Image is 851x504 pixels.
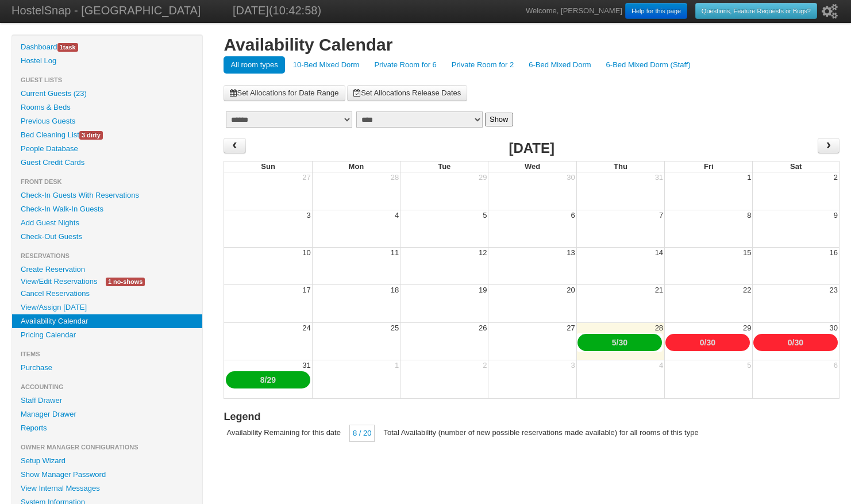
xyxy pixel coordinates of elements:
[12,142,202,156] a: People Database
[12,314,202,328] a: Availability Calendar
[224,56,284,74] a: All room types
[12,482,202,495] a: View Internal Messages
[394,210,400,221] div: 4
[829,323,839,333] div: 30
[267,375,276,384] a: 29
[12,421,202,435] a: Reports
[60,44,63,51] span: 1
[482,210,488,221] div: 5
[12,275,106,287] a: View/Edit Reservations
[12,40,202,54] a: Dashboard1task
[654,285,664,295] div: 21
[301,172,311,183] div: 27
[301,248,311,258] div: 10
[658,360,664,371] div: 4
[390,285,400,295] div: 18
[12,175,202,188] li: Front Desk
[400,161,488,172] th: Tue
[746,210,752,221] div: 8
[742,248,752,258] div: 15
[12,249,202,263] li: Reservations
[478,285,488,295] div: 19
[478,172,488,183] div: 29
[565,285,576,295] div: 20
[306,210,312,221] div: 3
[570,210,576,221] div: 6
[788,338,792,347] a: 0
[746,172,752,183] div: 1
[654,172,664,183] div: 31
[12,73,202,87] li: Guest Lists
[12,216,202,230] a: Add Guest Nights
[753,334,838,351] div: /
[612,338,617,347] a: 5
[12,263,202,276] a: Create Reservation
[224,161,311,172] th: Sun
[106,278,145,286] span: 1 no-shows
[478,323,488,333] div: 26
[485,113,513,126] button: Show
[12,156,202,170] a: Guest Credit Cards
[752,161,840,172] th: Sat
[12,394,202,407] a: Staff Drawer
[664,161,752,172] th: Fri
[742,323,752,333] div: 29
[12,87,202,101] a: Current Guests (23)
[509,138,555,159] h2: [DATE]
[12,380,202,394] li: Accounting
[367,56,443,74] a: Private Room for 6
[829,285,839,295] div: 23
[390,172,400,183] div: 28
[833,360,839,371] div: 6
[394,360,400,371] div: 1
[347,85,467,101] a: Set Allocations Release Dates
[380,425,701,441] div: Total Availability (number of new possible reservations made available) for all rooms of this type
[390,248,400,258] div: 11
[12,407,202,421] a: Manager Drawer
[12,202,202,216] a: Check-In Walk-In Guests
[576,161,664,172] th: Thu
[822,4,838,19] i: Setup Wizard
[224,85,345,101] a: Set Allocations for Date Range
[269,4,321,17] span: (10:42:58)
[349,425,375,442] div: 8 / 20
[654,248,664,258] div: 14
[12,454,202,468] a: Setup Wizard
[695,3,817,19] a: Questions, Feature Requests or Bugs?
[654,323,664,333] div: 28
[260,375,265,384] a: 8
[12,328,202,342] a: Pricing Calendar
[12,230,202,244] a: Check-Out Guests
[79,131,103,140] span: 3 dirty
[97,275,153,287] a: 1 no-shows
[565,172,576,183] div: 30
[577,334,662,351] div: /
[12,114,202,128] a: Previous Guests
[707,338,716,347] a: 30
[224,34,840,55] h1: Availability Calendar
[482,360,488,371] div: 2
[599,56,698,74] a: 6-Bed Mixed Dorm (Staff)
[12,361,202,375] a: Purchase
[12,347,202,361] li: Items
[12,128,202,142] a: Bed Cleaning List3 dirty
[829,248,839,258] div: 16
[230,137,240,154] span: ‹
[522,56,598,74] a: 6-Bed Mixed Dorm
[833,210,839,221] div: 9
[12,468,202,482] a: Show Manager Password
[12,440,202,454] li: Owner Manager Configurations
[12,54,202,68] a: Hostel Log
[312,161,400,172] th: Mon
[301,285,311,295] div: 17
[746,360,752,371] div: 5
[488,161,576,172] th: Wed
[286,56,367,74] a: 10-Bed Mixed Dorm
[565,323,576,333] div: 27
[224,409,840,425] h3: Legend
[665,334,750,351] div: /
[478,248,488,258] div: 12
[57,43,78,52] span: task
[12,188,202,202] a: Check-In Guests With Reservations
[658,210,664,221] div: 7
